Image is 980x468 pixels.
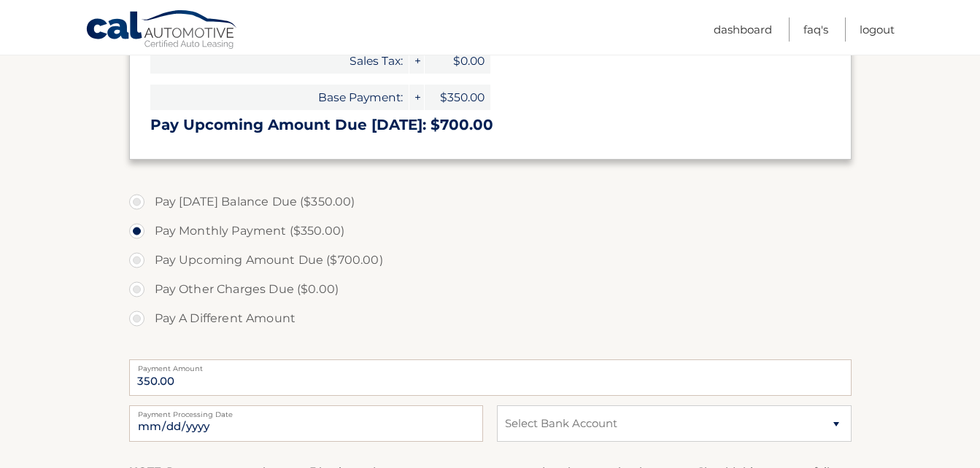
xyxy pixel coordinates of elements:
input: Payment Date [129,405,483,442]
span: + [409,48,424,74]
span: + [409,85,424,110]
label: Pay Monthly Payment ($350.00) [129,217,852,246]
label: Pay [DATE] Balance Due ($350.00) [129,187,852,217]
label: Pay Other Charges Due ($0.00) [129,275,852,304]
a: Dashboard [714,17,772,42]
label: Pay Upcoming Amount Due ($700.00) [129,246,852,275]
label: Pay A Different Amount [129,304,852,333]
label: Payment Amount [129,359,852,371]
span: Base Payment: [150,85,409,110]
h3: Pay Upcoming Amount Due [DATE]: $700.00 [150,116,830,134]
input: Payment Amount [129,359,852,396]
span: $0.00 [425,48,490,74]
label: Payment Processing Date [129,405,483,417]
a: Cal Automotive [85,9,239,52]
a: FAQ's [803,17,828,42]
a: Logout [860,17,895,42]
span: Sales Tax: [150,48,409,74]
span: $350.00 [425,85,490,110]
